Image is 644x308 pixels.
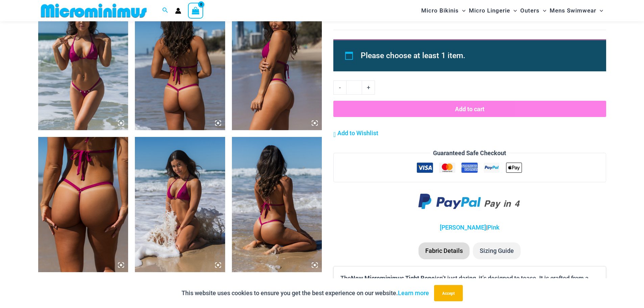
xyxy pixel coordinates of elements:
[520,2,540,19] span: Outers
[337,129,378,137] span: Add to Wishlist
[419,1,606,20] nav: Site Navigation
[182,288,429,298] p: This website uses cookies to ensure you get the best experience on our website.
[419,242,470,259] li: Fabric Details
[361,48,591,64] li: Please choose at least 1 item.
[519,2,548,19] a: OutersMenu ToggleMenu Toggle
[135,137,225,272] img: Tight Rope Pink 319 Top 4212 Micro
[333,222,606,233] p: |
[421,2,459,19] span: Micro Bikinis
[473,242,521,259] li: Sizing Guide
[351,274,435,282] b: New Microminimus Tight Rope
[38,137,128,272] img: Tight Rope Pink 319 4212 Micro
[459,2,466,19] span: Menu Toggle
[440,224,486,231] a: [PERSON_NAME]
[596,2,603,19] span: Menu Toggle
[333,101,606,117] button: Add to cart
[540,2,546,19] span: Menu Toggle
[175,8,181,14] a: Account icon link
[550,2,596,19] span: Mens Swimwear
[487,224,499,231] a: Pink
[510,2,517,19] span: Menu Toggle
[420,2,467,19] a: Micro BikinisMenu ToggleMenu Toggle
[162,6,168,15] a: Search icon link
[469,2,510,19] span: Micro Lingerie
[362,80,375,95] a: +
[398,289,429,297] a: Learn more
[188,3,204,18] a: View Shopping Cart, empty
[346,80,362,95] input: Product quantity
[333,80,346,95] a: -
[434,285,463,301] button: Accept
[232,137,322,272] img: Tight Rope Pink 319 Top 4212 Micro
[467,2,519,19] a: Micro LingerieMenu ToggleMenu Toggle
[38,3,149,18] img: MM SHOP LOGO FLAT
[333,128,378,138] a: Add to Wishlist
[430,148,509,158] legend: Guaranteed Safe Checkout
[548,2,605,19] a: Mens SwimwearMenu ToggleMenu Toggle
